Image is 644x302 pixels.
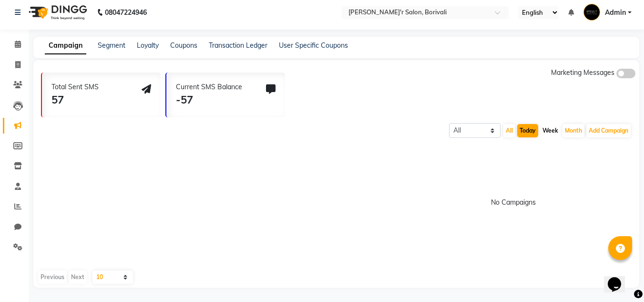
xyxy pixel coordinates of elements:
a: Coupons [170,41,197,50]
div: -57 [176,92,242,108]
div: 57 [51,92,99,108]
iframe: chat widget [604,264,634,292]
img: Admin [583,4,600,21]
button: Add Campaign [586,124,631,137]
a: Transaction Ledger [209,41,267,50]
div: Total Sent SMS [51,82,99,92]
button: Month [562,124,584,137]
div: Current SMS Balance [176,82,242,92]
a: User Specific Coupons [279,41,348,50]
a: Loyalty [137,41,159,50]
span: Admin [605,8,626,18]
a: Segment [98,41,125,50]
a: Campaign [45,37,86,54]
button: Week [540,124,561,137]
button: All [503,124,515,137]
button: Today [517,124,538,137]
span: Marketing Messages [551,68,614,77]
